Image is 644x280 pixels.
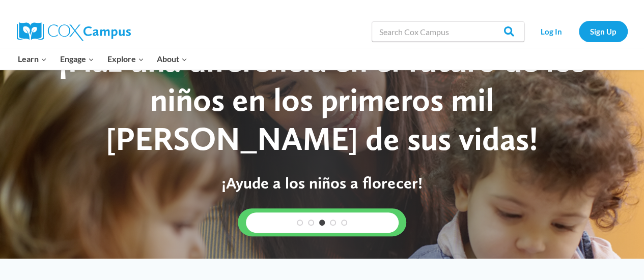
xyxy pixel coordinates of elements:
[17,22,131,41] img: Cox Campus
[330,220,336,226] a: 4
[150,48,194,70] button: Child menu of About
[12,48,54,70] button: Child menu of Learn
[319,220,325,226] a: 3
[308,220,314,226] a: 2
[101,48,151,70] button: Child menu of Explore
[341,220,347,226] a: 5
[579,21,628,42] a: Sign Up
[53,48,101,70] button: Child menu of Engage
[529,21,574,42] a: Log In
[238,208,406,236] a: Cursos de aprendizaje gratuitos
[20,173,624,193] p: ¡Ayude a los niños a florecer!
[12,48,194,70] nav: Primary Navigation
[20,41,624,158] div: ¡Haz una diferencia en el futuro de los niños en los primeros mil [PERSON_NAME] de sus vidas!
[372,21,524,42] input: Search Cox Campus
[529,21,628,42] nav: Secondary Navigation
[297,220,303,226] a: 1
